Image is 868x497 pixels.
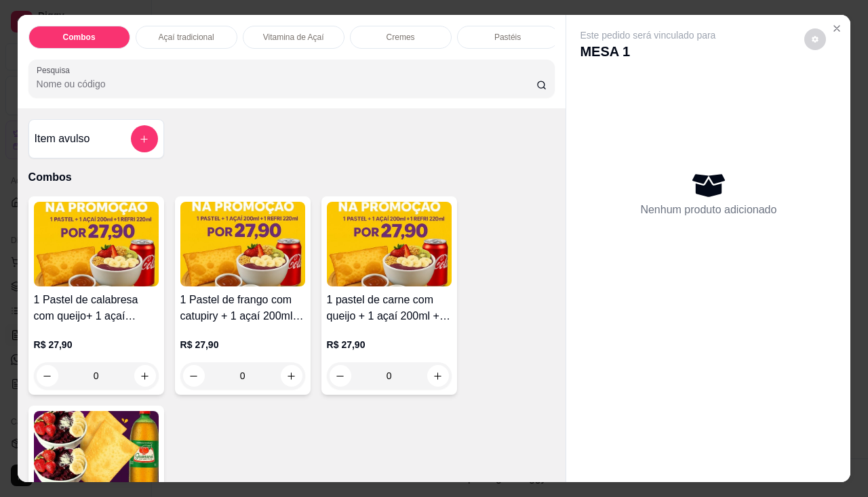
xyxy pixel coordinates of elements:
[640,202,776,218] p: Nenhum produto adicionado
[327,202,452,286] img: product-image
[131,125,158,152] button: add-separate-item
[180,292,305,324] h4: 1 Pastel de frango com catupiry + 1 açaí 200ml + 1 refri lata 220ml
[34,338,159,351] p: R$ 27,90
[826,18,848,39] button: Close
[180,338,305,351] p: R$ 27,90
[34,411,159,496] img: product-image
[37,77,536,91] input: Pesquisa
[580,28,715,42] p: Este pedido será vinculado para
[28,169,555,186] p: Combos
[180,202,305,286] img: product-image
[580,42,715,61] p: MESA 1
[494,32,521,43] p: Pastéis
[34,202,159,286] img: product-image
[327,338,452,351] p: R$ 27,90
[263,32,324,43] p: Vitamina de Açaí
[35,131,90,147] h4: Item avulso
[159,32,214,43] p: Açaí tradicional
[327,292,452,324] h4: 1 pastel de carne com queijo + 1 açaí 200ml + 1 refri lata 220ml
[387,32,415,43] p: Cremes
[63,32,96,43] p: Combos
[804,28,826,50] button: decrease-product-quantity
[34,292,159,324] h4: 1 Pastel de calabresa com queijo+ 1 açaí 200ml+ 1 refri lata 220ml
[37,64,75,76] label: Pesquisa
